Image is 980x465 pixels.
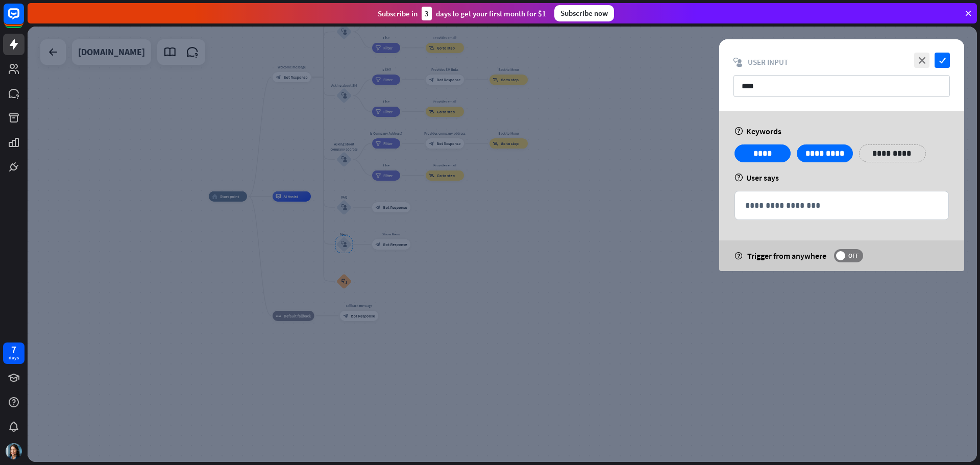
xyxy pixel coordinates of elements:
[748,57,788,67] span: User Input
[733,58,743,67] i: block_user_input
[935,53,950,68] i: check
[3,342,24,364] a: 7 days
[11,345,16,354] div: 7
[734,127,743,135] i: help
[9,354,19,361] div: days
[734,173,949,183] div: User says
[845,252,861,260] span: OFF
[734,174,743,182] i: help
[8,4,39,35] button: Open LiveChat chat widget
[378,7,546,20] div: Subscribe in days to get your first month for $1
[734,126,949,136] div: Keywords
[747,251,826,261] span: Trigger from anywhere
[914,53,929,68] i: close
[422,7,432,20] div: 3
[554,5,614,21] div: Subscribe now
[734,252,742,260] i: help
